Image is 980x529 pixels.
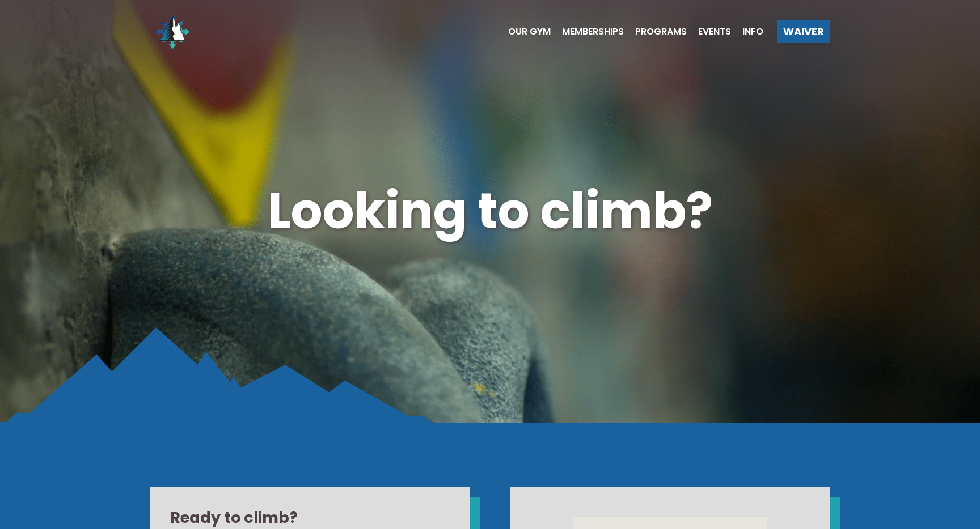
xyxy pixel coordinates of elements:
a: Events [687,27,731,36]
a: Memberships [551,27,624,36]
span: Our Gym [508,27,551,36]
h2: Ready to climb? [170,507,449,528]
span: Memberships [562,27,624,36]
span: Info [742,27,763,36]
a: Info [731,27,763,36]
span: Events [698,27,731,36]
img: North Wall Logo [150,9,195,54]
span: Waiver [783,27,824,37]
a: Programs [624,27,687,36]
h1: Looking to climb? [150,177,830,246]
span: Programs [635,27,687,36]
a: Our Gym [497,27,551,36]
a: Waiver [777,20,830,43]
